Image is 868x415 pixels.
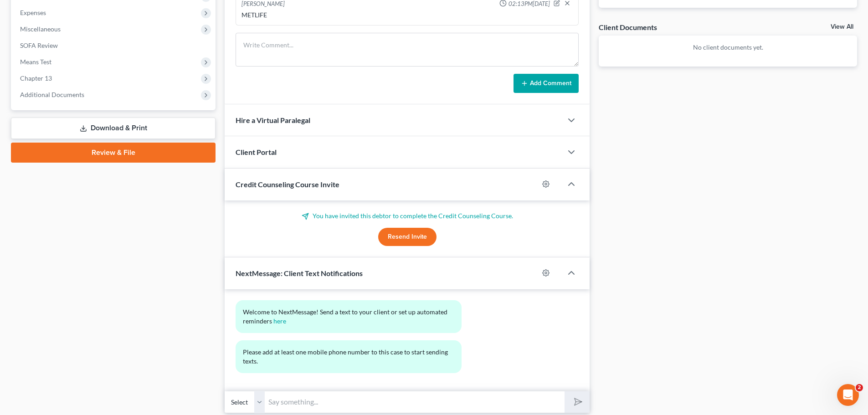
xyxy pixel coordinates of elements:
iframe: Intercom live chat [837,384,859,406]
span: Please add at least one mobile phone number to this case to start sending texts. [243,348,449,365]
a: here [273,317,286,325]
span: 2 [856,384,863,391]
span: Credit Counseling Course Invite [236,180,339,189]
span: Welcome to NextMessage! Send a text to your client or set up automated reminders [243,308,449,325]
span: Means Test [20,58,51,66]
p: No client documents yet. [606,43,850,52]
button: Resend Invite [378,228,437,246]
span: Chapter 13 [20,74,52,82]
div: Client Documents [599,22,657,32]
span: Expenses [20,9,46,16]
span: Additional Documents [20,91,84,98]
a: View All [831,24,853,30]
a: Review & File [11,143,216,163]
a: SOFA Review [13,37,216,54]
span: SOFA Review [20,41,58,49]
input: Say something... [265,391,565,413]
a: Download & Print [11,118,216,139]
div: METLIFE [241,10,573,20]
span: Client Portal [236,148,277,156]
span: NextMessage: Client Text Notifications [236,269,363,277]
p: You have invited this debtor to complete the Credit Counseling Course. [236,211,579,220]
button: Add Comment [514,74,579,93]
span: Hire a Virtual Paralegal [236,116,310,124]
span: Miscellaneous [20,25,61,33]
